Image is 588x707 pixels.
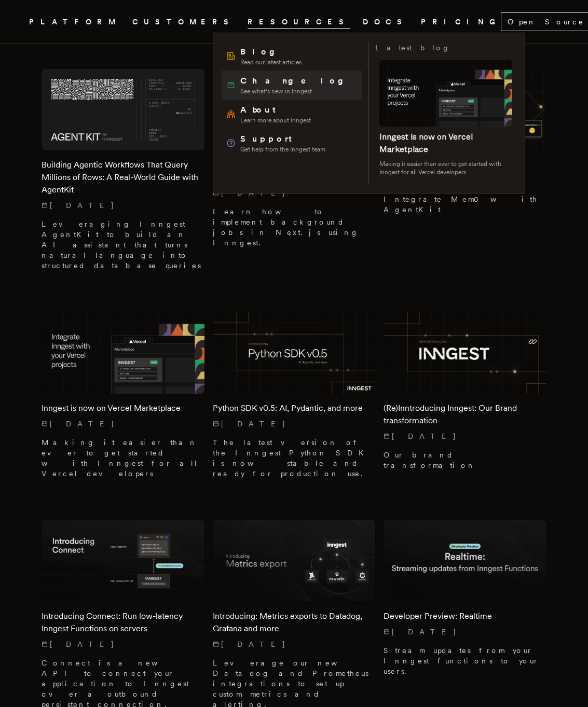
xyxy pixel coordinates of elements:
a: BlogRead our latest articles [222,41,362,71]
p: [DATE] [384,627,546,637]
span: Get help from the Inngest team [240,145,325,154]
p: Leveraging Inngest AgentKit to build an AI assistant that turns natural language into structured ... [42,219,204,271]
a: Featured image for Inngest is now on Vercel Marketplace blog postInngest is now on Vercel Marketp... [42,312,204,479]
img: Featured image for Introducing: Metrics exports to Datadog, Grafana and more blog post [213,520,376,602]
a: Featured image for Building Agentic Workflows That Query Millions of Rows: A Real-World Guide wit... [42,69,204,271]
img: Featured image for Inngest is now on Vercel Marketplace blog post [42,312,204,394]
p: Stream updates from your Inngest functions to your users. [384,645,546,676]
p: [DATE] [213,419,376,429]
p: [DATE] [384,431,546,441]
p: [DATE] [42,639,204,649]
span: Support [240,133,325,145]
p: [DATE] [213,639,376,649]
a: SupportGet help from the Inngest team [222,129,362,158]
h3: Latest blog [375,41,450,54]
img: Featured image for Developer Preview: Realtime blog post [384,520,546,602]
span: See what's new in Inngest [240,87,351,95]
p: Making it easier than ever to get started with Inngest for all Vercel developers [42,437,204,479]
button: PLATFORM [29,16,120,29]
img: Featured image for (Re)Inntroducing Inngest: Our Brand transformation blog post [384,312,546,394]
h2: Inngest is now on Vercel Marketplace [42,402,204,414]
p: Learn how to implement background jobs in Next.js using Inngest. [213,206,376,248]
h2: Building Agentic Workflows That Query Millions of Rows: A Real-World Guide with AgentKit [42,159,204,196]
img: Featured image for Python SDK v0.5: AI, Pydantic, and more blog post [213,312,376,394]
p: The latest version of the Inngest Python SDK is now stable and ready for production use. [213,437,376,479]
span: Learn more about Inngest [240,116,311,124]
span: Changelog [240,75,351,87]
p: Our brand transformation [384,450,546,470]
span: About [240,104,311,116]
a: ChangelogSee what's new in Inngest [222,71,362,100]
span: Blog [240,46,302,58]
a: AboutLearn more about Inngest [222,100,362,129]
a: Featured image for Python SDK v0.5: AI, Pydantic, and more blog postPython SDK v0.5: AI, Pydantic... [213,312,376,479]
h2: Introducing Connect: Run low-latency Inngest Functions on servers [42,610,204,635]
p: [DATE] [42,419,204,429]
img: Featured image for Building Agentic Workflows That Query Millions of Rows: A Real-World Guide wit... [42,69,204,150]
span: Open Source [508,17,584,27]
a: PRICING [421,16,501,29]
button: RESOURCES [248,16,350,29]
span: Read our latest articles [240,58,302,66]
img: Featured image for Introducing Connect: Run low-latency Inngest Functions on servers blog post [42,520,204,602]
h2: Developer Preview: Realtime [384,610,546,622]
p: Integrate Mem0 with AgentKit [384,194,546,215]
h2: Introducing: Metrics exports to Datadog, Grafana and more [213,610,376,635]
p: [DATE] [42,200,204,211]
a: Featured image for Developer Preview: Realtime blog postDeveloper Preview: Realtime[DATE] Stream ... [384,520,546,676]
h2: (Re)Inntroducing Inngest: Our Brand transformation [384,402,546,427]
a: Inngest is now on Vercel Marketplace [379,132,473,154]
h2: Python SDK v0.5: AI, Pydantic, and more [213,402,376,414]
a: Featured image for (Re)Inntroducing Inngest: Our Brand transformation blog post(Re)Inntroducing I... [384,312,546,470]
a: CUSTOMERS [132,16,235,29]
a: DOCS [363,16,408,29]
